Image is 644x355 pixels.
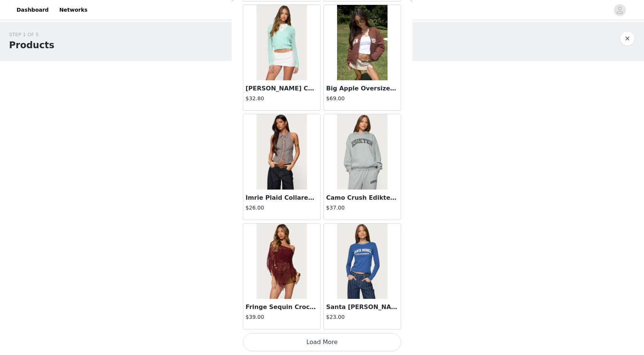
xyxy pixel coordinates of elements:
h4: $69.00 [326,95,398,103]
h4: $23.00 [326,313,398,321]
button: Load More [243,333,401,351]
img: Imrie Plaid Collared Halter Top [256,114,307,190]
img: Big Apple Oversized Bomber Jacket [337,5,387,80]
h4: $32.80 [246,95,318,103]
h4: $39.00 [246,313,318,321]
h3: [PERSON_NAME] Cable Knit Cardigan [246,84,318,93]
img: Camo Crush Edikted Oversized Hoodie [337,114,387,190]
h3: Santa [PERSON_NAME] Sleeve T Shirt [326,303,398,312]
img: Fringe Sequin Crochet Poncho [256,223,307,299]
h4: $26.00 [246,204,318,212]
h1: Products [9,38,54,52]
h3: Big Apple Oversized Bomber Jacket [326,84,398,93]
a: Dashboard [12,2,53,18]
div: avatar [616,4,623,16]
h3: Fringe Sequin Crochet Poncho [246,303,318,312]
h4: $37.00 [326,204,398,212]
img: Santa Monica Long Sleeve T Shirt [337,223,387,299]
a: Networks [55,2,92,18]
div: STEP 1 OF 5 [9,31,54,38]
img: Haisley Cable Knit Cardigan [256,5,307,80]
h3: Imrie Plaid Collared Halter Top [246,193,318,202]
h3: Camo Crush Edikted Oversized Hoodie [326,193,398,202]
